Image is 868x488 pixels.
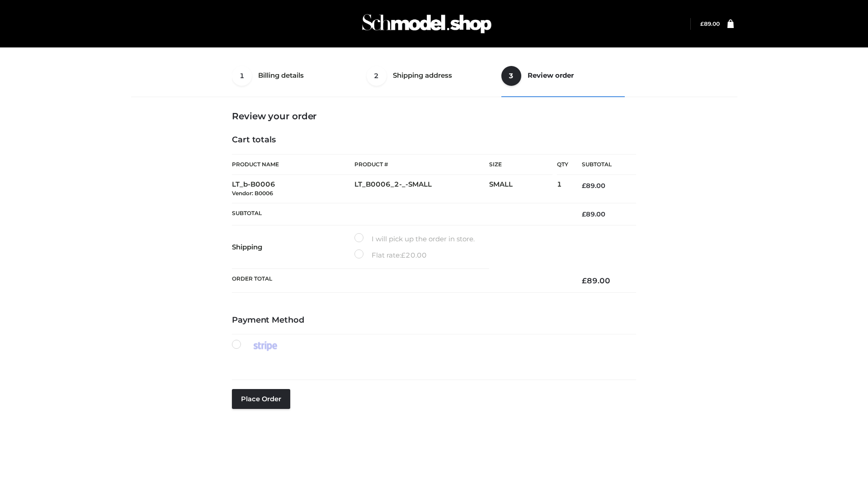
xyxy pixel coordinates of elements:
td: SMALL [489,175,557,203]
bdi: 89.00 [582,276,610,285]
th: Shipping [232,225,354,269]
bdi: 20.00 [401,251,427,259]
th: Product # [354,154,489,175]
button: Place order [232,389,290,409]
td: LT_B0006_2-_-SMALL [354,175,489,203]
a: £89.00 [700,20,720,27]
h4: Cart totals [232,135,636,145]
span: £ [582,182,586,190]
h3: Review your order [232,111,636,122]
span: £ [582,210,586,218]
bdi: 89.00 [582,182,605,190]
th: Subtotal [568,155,636,175]
bdi: 89.00 [700,20,720,27]
img: Schmodel Admin 964 [359,6,495,42]
th: Order Total [232,269,568,293]
span: £ [700,20,704,27]
th: Size [489,155,552,175]
td: 1 [557,175,568,203]
label: Flat rate: [354,249,427,261]
th: Product Name [232,154,354,175]
small: Vendor: B0006 [232,190,273,197]
td: LT_b-B0006 [232,175,354,203]
bdi: 89.00 [582,210,605,218]
span: £ [401,251,406,259]
span: £ [582,276,587,285]
h4: Payment Method [232,315,636,325]
label: I will pick up the order in store. [354,233,475,245]
th: Subtotal [232,203,568,225]
th: Qty [557,154,568,175]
